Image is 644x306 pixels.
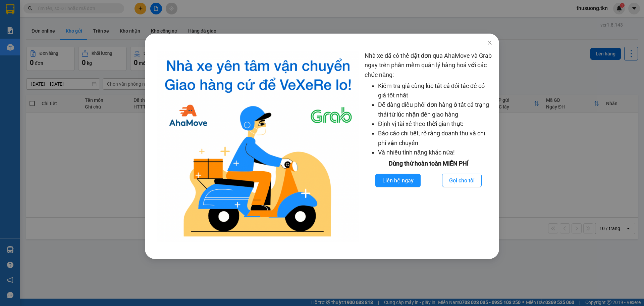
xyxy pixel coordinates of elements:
span: Gọi cho tôi [449,176,475,185]
img: logo [157,51,359,242]
li: Dễ dàng điều phối đơn hàng ở tất cả trạng thái từ lúc nhận đến giao hàng [378,100,492,119]
li: Kiểm tra giá cùng lúc tất cả đối tác để có giá tốt nhất [378,81,492,100]
div: Dùng thử hoàn toàn MIỄN PHÍ [365,159,492,168]
div: Nhà xe đã có thể đặt đơn qua AhaMove và Grab ngay trên phần mềm quản lý hàng hoá với các chức năng: [365,51,492,242]
li: Định vị tài xế theo thời gian thực [378,119,492,129]
span: close [487,40,492,45]
span: Liên hệ ngay [382,176,414,185]
button: Close [480,34,499,52]
button: Liên hệ ngay [375,174,421,187]
button: Gọi cho tôi [442,174,482,187]
li: Báo cáo chi tiết, rõ ràng doanh thu và chi phí vận chuyển [378,129,492,148]
li: Và nhiều tính năng khác nữa! [378,148,492,157]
